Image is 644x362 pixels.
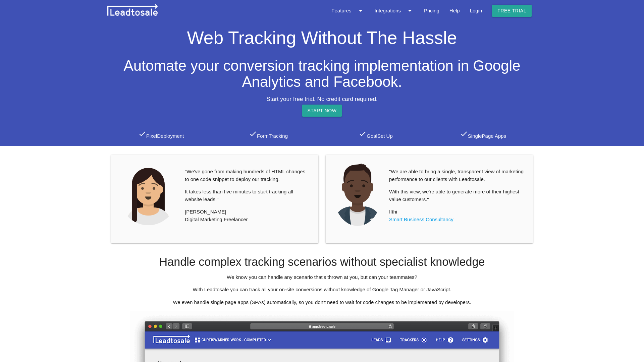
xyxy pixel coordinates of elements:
[389,168,525,183] p: "We are able to bring a single, transparent view of marketing performance to our clients with Lea...
[107,256,537,268] h3: Handle complex tracking scenarios without specialist knowledge
[249,133,269,139] span: Form
[492,5,532,17] a: Free trial
[107,21,537,48] h1: Web Tracking Without The Hassle
[389,209,397,215] strong: Ifthi
[107,274,537,281] p: We know you can handle any scenario that's thrown at you, but can your teammates?
[185,209,226,215] strong: [PERSON_NAME]
[429,130,537,140] p: Page Apps
[107,286,537,294] p: With Leadtosale you can track all your on-site conversions without knowledge of Google Tag Manage...
[302,105,342,117] a: START NOW
[460,130,468,138] i: check
[359,130,367,138] i: check
[107,58,537,90] h2: Automate your conversion tracking implementation in Google Analytics and Facebook.
[138,133,157,139] span: Pixel
[359,133,377,139] span: Goal
[215,130,322,140] p: Tracking
[107,4,158,16] img: leadtosale.png
[185,208,310,223] p: Digital Marketing Freelancer
[389,217,453,222] a: Smart Business Consultancy
[185,168,310,183] p: "We've gone from making hundreds of HTML changes to one code snippet to deploy our tracking.
[185,188,310,203] p: It takes less than five minutes to start tracking all website leads."
[138,130,146,138] i: check
[322,130,429,140] p: Set Up
[249,130,257,138] i: check
[389,188,525,203] p: With this view, we're able to generate more of their highest value customers."
[107,130,215,140] p: Deployment
[107,299,537,306] p: We even handle single page apps (SPAs) automatically, so you don't need to wait for code changes ...
[460,133,482,139] span: Single
[107,96,537,102] h5: Start your free trial. No credit card required.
